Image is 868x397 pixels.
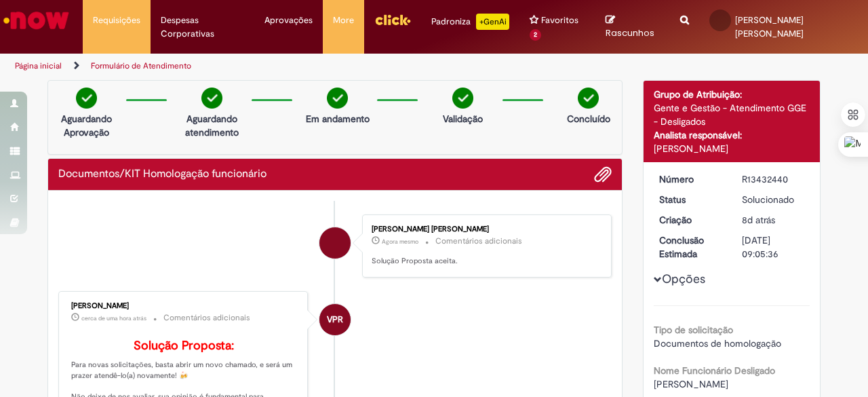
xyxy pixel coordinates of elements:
ul: Trilhas de página [10,54,568,79]
img: check-circle-green.png [578,88,599,109]
div: Analista responsável: [654,128,810,142]
div: [DATE] 09:05:36 [742,233,805,261]
div: Amanda Izabete Goncalves Pontel [319,227,351,259]
span: cerca de uma hora atrás [81,314,146,322]
div: Gente e Gestão - Atendimento GGE - Desligados [654,101,810,128]
span: More [333,14,354,27]
span: Agora mesmo [382,238,418,246]
time: 20/08/2025 13:34:12 [742,214,775,226]
p: Concluído [567,112,610,126]
dt: Número [649,172,732,186]
span: Favoritos [541,14,578,27]
span: [PERSON_NAME] [PERSON_NAME] [735,14,804,39]
small: Comentários adicionais [435,235,522,247]
span: Despesas Corporativas [161,14,244,41]
span: [PERSON_NAME] [654,378,728,390]
img: check-circle-green.png [452,88,473,109]
time: 28/08/2025 08:41:26 [382,238,418,246]
span: Aprovações [264,14,313,27]
div: [PERSON_NAME] [71,302,297,310]
div: Grupo de Atribuição: [654,88,810,101]
div: 20/08/2025 13:34:12 [742,213,805,227]
span: Documentos de homologação [654,337,781,349]
img: check-circle-green.png [327,88,348,109]
div: Solucionado [742,193,805,206]
div: R13432440 [742,172,805,186]
h2: Documentos/KIT Homologação funcionário Histórico de tíquete [58,168,267,181]
p: +GenAi [476,14,509,30]
time: 28/08/2025 07:44:46 [81,314,146,322]
img: check-circle-green.png [201,88,222,109]
dt: Criação [649,213,732,227]
img: ServiceNow [1,7,71,34]
span: Rascunhos [606,26,654,39]
img: check-circle-green.png [76,88,97,109]
div: Vanessa Paiva Ribeiro [319,304,351,335]
p: Em andamento [306,112,370,126]
p: Aguardando Aprovação [54,112,119,139]
dt: Status [649,193,732,206]
span: 8d atrás [742,214,775,226]
a: Formulário de Atendimento [91,60,191,71]
span: Requisições [93,14,140,27]
img: click_logo_yellow_360x200.png [374,10,411,30]
div: Padroniza [431,14,509,30]
a: Página inicial [15,60,62,71]
b: Tipo de solicitação [654,324,733,336]
span: 2 [530,29,541,41]
small: Comentários adicionais [163,312,250,324]
b: Solução Proposta: [134,338,234,354]
span: VPR [327,303,343,336]
b: Nome Funcionário Desligado [654,364,775,377]
button: Adicionar anexos [594,166,612,183]
div: [PERSON_NAME] [PERSON_NAME] [372,225,597,233]
p: Solução Proposta aceita. [372,256,597,267]
div: [PERSON_NAME] [654,142,810,155]
p: Aguardando atendimento [179,112,245,139]
dt: Conclusão Estimada [649,233,732,261]
p: Validação [443,112,483,126]
a: Rascunhos [606,14,660,39]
